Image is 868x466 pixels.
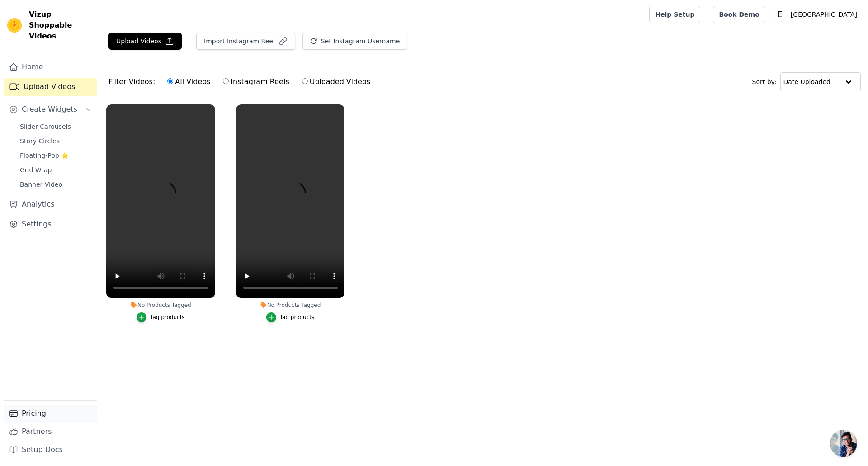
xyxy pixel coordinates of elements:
[4,423,97,441] a: Partners
[29,9,94,42] span: Vizup Shoppable Videos
[4,441,97,459] a: Setup Docs
[4,58,97,76] a: Home
[14,178,97,191] a: Banner Video
[649,6,700,23] a: Help Setup
[14,164,97,176] a: Grid Wrap
[7,18,22,33] img: Vizup
[14,135,97,147] a: Story Circles
[20,165,52,174] span: Grid Wrap
[20,122,71,131] span: Slider Carousels
[777,10,782,19] text: E
[266,312,315,322] button: Tag products
[108,71,375,92] div: Filter Videos:
[14,120,97,133] a: Slider Carousels
[167,76,211,88] label: All Videos
[280,314,315,321] div: Tag products
[4,405,97,423] a: Pricing
[108,33,182,50] button: Upload Videos
[150,314,185,321] div: Tag products
[713,6,765,23] a: Book Demo
[4,100,97,118] button: Create Widgets
[4,78,97,96] a: Upload Videos
[223,78,229,84] input: Instagram Reels
[302,33,407,50] button: Set Instagram Username
[222,76,289,88] label: Instagram Reels
[106,301,215,309] div: No Products Tagged
[167,78,173,84] input: All Videos
[302,78,308,84] input: Uploaded Videos
[20,180,62,189] span: Banner Video
[196,33,295,50] button: Import Instagram Reel
[302,76,371,88] label: Uploaded Videos
[752,72,861,91] div: Sort by:
[22,104,77,115] span: Create Widgets
[20,137,60,146] span: Story Circles
[830,430,857,457] div: Open chat
[4,195,97,213] a: Analytics
[773,6,861,23] button: E [GEOGRAPHIC_DATA]
[14,149,97,162] a: Floating-Pop ⭐
[787,6,861,23] p: [GEOGRAPHIC_DATA]
[137,312,185,322] button: Tag products
[20,151,69,160] span: Floating-Pop ⭐
[236,301,345,309] div: No Products Tagged
[4,215,97,233] a: Settings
